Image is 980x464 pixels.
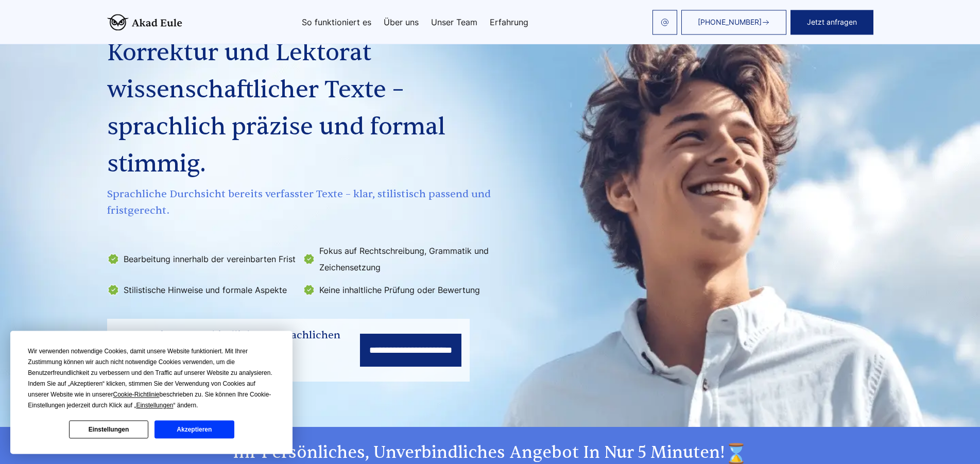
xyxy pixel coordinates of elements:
li: Fokus auf Rechtschreibung, Grammatik und Zeichensetzung [303,243,492,276]
img: logo [107,14,182,30]
span: Einstellungen [136,402,173,409]
a: So funktioniert es [302,18,371,26]
img: email [661,18,669,26]
span: [PHONE_NUMBER] [698,18,762,26]
a: [PHONE_NUMBER] [681,10,786,35]
h1: Korrektur und Lektorat wissenschaftlicher Texte – sprachlich präzise und formal stimmig. [107,35,494,183]
div: Cookie Consent Prompt [10,331,293,454]
div: Wir verwenden notwendige Cookies, damit unsere Website funktioniert. Mit Ihrer Zustimmung können ... [28,346,275,411]
span: Cookie-Richtlinie [113,391,160,398]
a: Über uns [384,18,419,26]
span: Sprachliche Durchsicht bereits verfasster Texte – klar, stilistisch passend und fristgerecht. [107,186,494,219]
a: Unser Team [431,18,477,26]
li: Stilistische Hinweise und formale Aspekte [107,282,297,298]
button: Einstellungen [69,420,148,438]
div: Jetzt 2 Seiten unverbindlich zur sprachlichen Prüfung einreichen [115,327,360,360]
li: Keine inhaltliche Prüfung oder Bewertung [303,282,492,298]
li: Bearbeitung innerhalb der vereinbarten Frist [107,243,297,276]
button: Akzeptieren [154,420,234,438]
a: Erfahrung [490,18,528,26]
button: Jetzt anfragen [790,10,873,35]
